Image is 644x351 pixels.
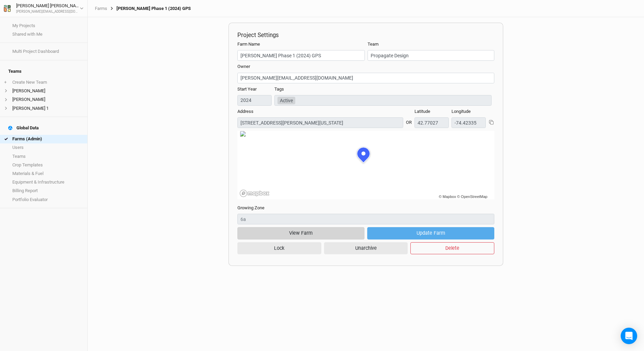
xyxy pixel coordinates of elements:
[406,114,412,126] div: OR
[274,86,284,92] label: Tags
[16,2,80,9] div: [PERSON_NAME] [PERSON_NAME]
[237,50,365,61] input: Project/Farm Name
[237,32,494,38] h2: Project Settings
[237,205,264,211] label: Growing Zone
[324,242,408,254] button: Unarchive
[488,119,494,125] button: Copy
[4,65,83,78] h4: Teams
[414,108,430,115] label: Latitude
[451,108,471,115] label: Longitude
[237,242,321,254] button: Lock
[4,80,7,85] span: +
[107,6,191,11] div: [PERSON_NAME] Phase 1 (2024) GPS
[3,2,84,14] button: [PERSON_NAME] [PERSON_NAME][PERSON_NAME][EMAIL_ADDRESS][DOMAIN_NAME]
[237,41,260,47] label: Farm Name
[439,195,456,199] a: © Mapbox
[367,227,494,239] button: Update Farm
[410,242,494,254] button: Delete
[368,50,494,61] input: Propagate Design
[237,73,494,83] input: bob@propagateventures.com
[368,41,379,47] label: Team
[237,214,494,224] input: 6a
[237,108,253,115] label: Address
[239,189,270,197] a: Mapbox logo
[237,95,272,106] input: Start Year
[95,6,107,11] a: Farms
[621,328,637,344] div: Open Intercom Messenger
[16,9,80,14] div: [PERSON_NAME][EMAIL_ADDRESS][DOMAIN_NAME]
[237,227,364,239] button: View Farm
[237,86,257,92] label: Start Year
[451,117,486,128] input: Longitude
[8,125,39,131] div: Global Data
[457,195,487,199] a: © OpenStreetMap
[414,117,449,128] input: Latitude
[237,63,250,70] label: Owner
